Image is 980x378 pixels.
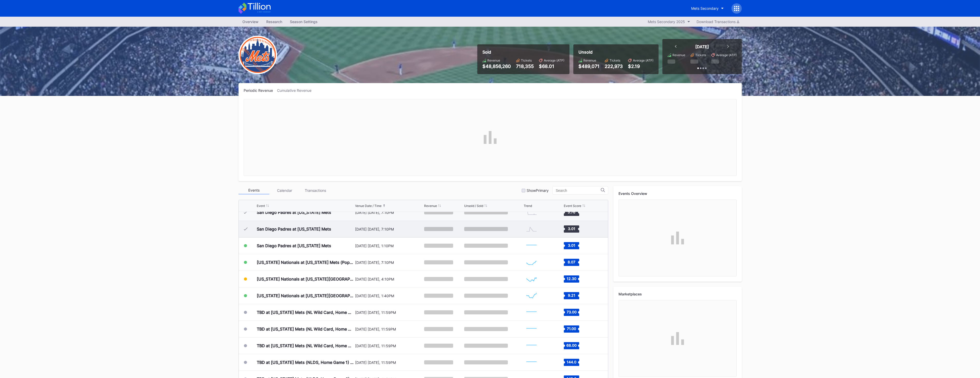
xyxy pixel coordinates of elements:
[568,293,575,297] text: 9.21
[619,292,737,296] div: Marketplaces
[524,256,539,269] svg: Chart title
[556,188,601,193] input: Search
[539,64,564,69] div: $68.01
[567,310,577,314] text: 73.00
[355,210,423,215] div: [DATE] [DATE], 7:10PM
[239,36,277,74] img: New-York-Mets-Transparent.png
[257,310,354,315] div: TBD at [US_STATE] Mets (NL Wild Card, Home Game 1) (If Necessary)
[355,227,423,231] div: [DATE] [DATE], 7:10PM
[527,188,549,193] div: Show Primary
[286,18,321,25] a: Season Settings
[564,204,581,208] div: Event Score
[257,210,331,215] div: San Diego Padres at [US_STATE] Mets
[524,223,539,235] svg: Chart title
[355,204,382,208] div: Venue Date / Time
[524,204,532,208] div: Trend
[697,19,739,24] div: Download Transactions
[628,64,653,69] div: $2.19
[355,344,423,348] div: [DATE] [DATE], 11:59PM
[257,260,354,265] div: [US_STATE] Nationals at [US_STATE] Mets (Pop-Up Home Run Apple Giveaway)
[355,244,423,248] div: [DATE] [DATE], 1:10PM
[691,6,719,11] div: Mets Secondary
[239,18,262,25] a: Overview
[566,343,577,347] text: 68.00
[355,294,423,298] div: [DATE] [DATE], 1:40PM
[583,58,596,62] div: Revenue
[524,206,539,219] svg: Chart title
[568,243,575,247] text: 3.01
[262,18,286,25] a: Research
[524,323,539,335] svg: Chart title
[695,44,709,49] div: [DATE]
[277,88,316,93] div: Cumulative Revenue
[524,273,539,285] svg: Chart title
[672,53,685,57] div: Revenue
[544,58,564,62] div: Average (ATP)
[257,343,354,348] div: TBD at [US_STATE] Mets (NL Wild Card, Home Game 3) (If Necessary)
[524,356,539,369] svg: Chart title
[424,204,437,208] div: Revenue
[524,289,539,302] svg: Chart title
[300,186,331,194] div: Transactions
[716,53,737,57] div: Average (ATP)
[633,58,653,62] div: Average (ATP)
[244,88,277,93] div: Periodic Revenue
[568,210,575,214] text: 5.76
[524,239,539,252] svg: Chart title
[610,58,620,62] div: Tickets
[568,226,575,231] text: 3.01
[239,186,269,194] div: Events
[695,53,706,57] div: Tickets
[269,186,300,194] div: Calendar
[355,277,423,281] div: [DATE] [DATE], 4:10PM
[645,18,693,25] button: Mets Secondary 2025
[257,276,354,282] div: [US_STATE] Nationals at [US_STATE][GEOGRAPHIC_DATA] (Long Sleeve T-Shirt Giveaway)
[578,49,653,55] div: Unsold
[257,360,354,365] div: TBD at [US_STATE] Mets (NLDS, Home Game 1) (If Necessary) (Date TBD)
[694,18,742,25] button: Download Transactions
[257,204,265,208] div: Event
[578,64,600,69] div: $489,071
[524,339,539,352] svg: Chart title
[648,19,685,24] div: Mets Secondary 2025
[355,310,423,315] div: [DATE] [DATE], 11:59PM
[487,58,500,62] div: Revenue
[482,64,511,69] div: $48,856,260
[567,360,576,364] text: 144.0
[687,4,728,13] button: Mets Secondary
[355,360,423,365] div: [DATE] [DATE], 11:59PM
[355,260,423,265] div: [DATE] [DATE], 7:10PM
[257,326,354,332] div: TBD at [US_STATE] Mets (NL Wild Card, Home Game 2) (If Necessary)
[605,64,623,69] div: 222,973
[516,64,534,69] div: 718,355
[257,226,331,232] div: San Diego Padres at [US_STATE] Mets
[257,243,331,248] div: San Diego Padres at [US_STATE] Mets
[482,49,564,55] div: Sold
[568,260,575,264] text: 8.07
[464,204,483,208] div: Unsold / Sold
[524,306,539,319] svg: Chart title
[521,58,532,62] div: Tickets
[567,276,576,281] text: 12.30
[619,191,737,196] div: Events Overview
[355,327,423,331] div: [DATE] [DATE], 11:59PM
[567,326,576,331] text: 71.00
[257,293,354,298] div: [US_STATE] Nationals at [US_STATE][GEOGRAPHIC_DATA]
